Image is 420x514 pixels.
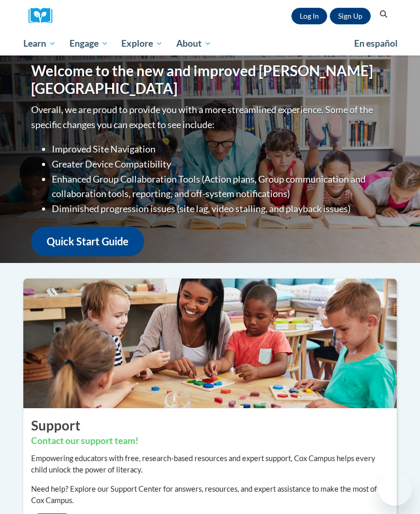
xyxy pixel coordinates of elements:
li: Enhanced Group Collaboration Tools (Action plans, Group communication and collaboration tools, re... [52,172,389,202]
span: Learn [23,37,56,50]
p: Empowering educators with free, research-based resources and expert support, Cox Campus helps eve... [31,453,389,476]
iframe: Button to launch messaging window [379,473,412,506]
a: Cox Campus [29,8,60,24]
a: Learn [17,32,63,55]
a: Quick Start Guide [31,227,144,256]
span: Explore [121,37,163,50]
span: En español [354,38,398,49]
h2: Support [31,416,389,435]
span: About [176,37,212,50]
a: En español [347,33,404,54]
a: About [170,32,218,55]
a: Engage [63,32,115,55]
p: Overall, we are proud to provide you with a more streamlined experience. Some of the specific cha... [31,102,389,132]
h3: Contact our support team! [31,435,389,448]
a: Register [330,8,371,24]
li: Improved Site Navigation [52,142,389,157]
li: Greater Device Compatibility [52,157,389,172]
button: Search [376,8,391,21]
span: Engage [69,37,108,50]
h1: Welcome to the new and improved [PERSON_NAME][GEOGRAPHIC_DATA] [31,62,389,97]
img: Logo brand [29,8,60,24]
img: ... [16,279,404,408]
a: Log In [291,8,327,24]
li: Diminished progression issues (site lag, video stalling, and playback issues) [52,201,389,216]
div: Main menu [16,32,404,55]
p: Need help? Explore our Support Center for answers, resources, and expert assistance to make the m... [31,483,389,506]
a: Explore [115,32,170,55]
